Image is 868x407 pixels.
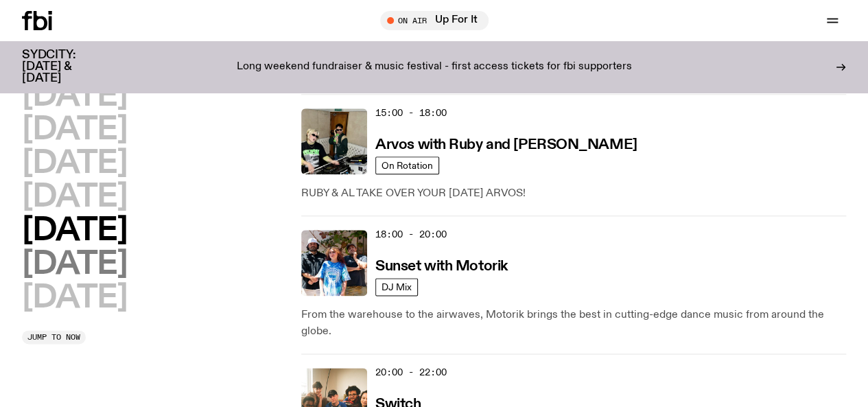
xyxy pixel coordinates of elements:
a: On Rotation [375,156,439,174]
p: RUBY & AL TAKE OVER YOUR [DATE] ARVOS! [301,185,846,202]
button: [DATE] [22,81,127,112]
button: [DATE] [22,216,127,246]
button: [DATE] [22,249,127,280]
h3: SYDCITY: [DATE] & [DATE] [22,49,110,84]
span: 15:00 - 18:00 [375,106,447,119]
button: [DATE] [22,148,127,179]
button: On AirUp For It [380,11,489,30]
button: [DATE] [22,283,127,314]
img: Ruby wears a Collarbones t shirt and pretends to play the DJ decks, Al sings into a pringles can.... [301,108,367,174]
a: Arvos with Ruby and [PERSON_NAME] [375,135,637,152]
p: Long weekend fundraiser & music festival - first access tickets for fbi supporters [237,61,632,73]
button: Jump to now [22,330,86,344]
h3: Arvos with Ruby and [PERSON_NAME] [375,138,637,152]
p: From the warehouse to the airwaves, Motorik brings the best in cutting-edge dance music from arou... [301,307,846,340]
h3: Sunset with Motorik [375,259,508,274]
span: On Rotation [382,161,433,171]
span: DJ Mix [382,282,412,292]
img: Andrew, Reenie, and Pat stand in a row, smiling at the camera, in dappled light with a vine leafe... [301,230,367,296]
span: Jump to now [27,334,80,341]
span: 18:00 - 20:00 [375,228,447,241]
a: DJ Mix [375,278,418,296]
button: [DATE] [22,115,127,146]
a: Sunset with Motorik [375,257,508,274]
span: 20:00 - 22:00 [375,366,447,379]
button: [DATE] [22,182,127,213]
